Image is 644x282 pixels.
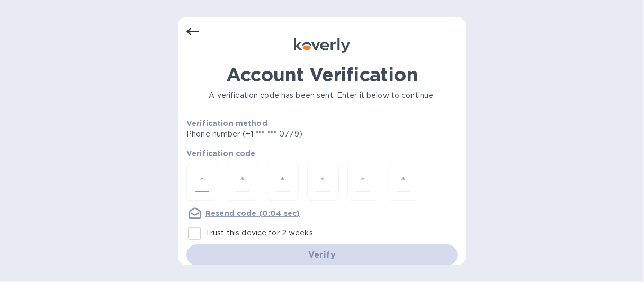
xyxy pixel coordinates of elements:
[186,119,267,128] b: Verification method
[186,129,383,140] p: Phone number (+1 *** *** 0779)
[205,228,313,239] p: Trust this device for 2 weeks
[205,209,300,217] u: Resend code (0:04 sec)
[186,90,458,101] p: A verification code has been sent. Enter it below to continue.
[186,148,458,159] p: Verification code
[186,63,458,86] h1: Account Verification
